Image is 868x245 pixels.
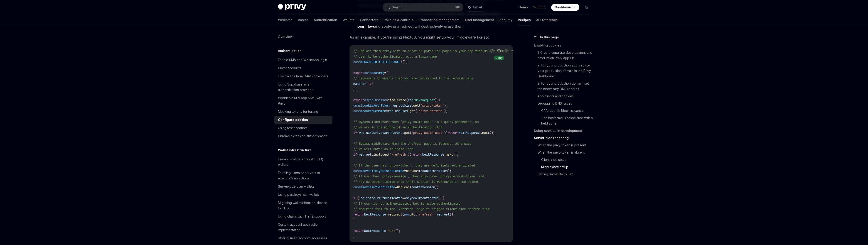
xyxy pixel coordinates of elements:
[388,98,406,102] span: middleware
[384,71,386,75] span: =
[314,15,337,25] a: Authentication
[489,131,495,135] span: ();
[274,64,332,72] a: Guest accounts
[368,82,373,86] span: '/'
[353,152,357,157] span: if
[359,196,361,200] span: !
[353,169,362,173] span: const
[402,60,408,64] span: [];
[538,62,594,80] a: 2. For your production app, register your production domain in the Privy Dashboard
[419,103,420,108] span: (
[359,152,364,157] span: req
[343,15,354,25] a: Wallets
[353,120,479,124] span: // Bypass middleware when `privy_oauth_code` is a query parameter, as
[503,48,509,54] button: Ask AI
[518,15,531,25] a: Recipes
[278,109,318,114] div: Mocking tokens for testing
[406,98,408,102] span: (
[541,156,594,163] a: Client-side setup
[278,15,293,25] a: Welcome
[274,124,332,132] a: Using test accounts
[450,212,455,216] span: ));
[388,109,393,113] span: req
[357,152,359,157] span: (
[420,103,444,108] span: 'privy-token'
[480,131,482,135] span: .
[435,185,439,189] span: );
[402,212,404,216] span: (
[386,109,388,113] span: =
[392,5,405,10] div: Search...
[364,98,373,102] span: async
[274,116,332,124] a: Configure cookies
[278,222,330,233] div: Custom account abstraction implementation
[274,33,332,41] a: Overview
[413,98,415,102] span: :
[278,57,327,63] div: Enable SMS and WhatsApp login
[496,48,502,54] button: Copy the contents from the code block
[390,152,408,157] span: '/refresh'
[353,76,473,80] span: // necessary to ensure that you are redirected to the refresh page
[446,152,453,157] span: next
[453,152,459,157] span: ();
[353,71,364,75] span: export
[444,152,446,157] span: .
[583,4,590,11] button: Toggle dark mode
[274,234,332,242] a: Storing smart account addresses
[422,152,444,157] span: NextResponse
[555,5,572,10] span: Dashboard
[408,152,411,157] span: ))
[383,3,463,11] button: Search...⌘K
[353,109,362,113] span: const
[455,5,460,9] span: ⌘ K
[274,72,332,80] a: Use tokens from OAuth providers
[406,196,439,200] span: maybeAuthenticated
[274,169,332,182] a: Enabling users or servers to execute transactions
[420,169,448,173] span: cookieAuthToken
[388,152,390,157] span: (
[536,15,558,25] a: API reference
[353,207,489,211] span: // redirect them to the `/refresh` page to trigger client-side refresh flow
[534,127,594,134] a: Using cookies in development
[278,200,330,211] div: Migrating wallets from on-device to TEEs
[395,185,397,189] span: =
[448,131,459,135] span: return
[357,131,359,135] span: (
[391,103,397,108] span: req
[274,220,332,234] a: Custom account abstraction implementation
[417,109,444,113] span: 'privy-session'
[538,149,594,156] a: When the privy-token is absent
[448,169,451,173] span: );
[360,15,378,25] a: Connectors
[413,103,419,108] span: get
[353,201,460,206] span: // If user is not authenticated, but is maybe authenticated
[384,15,413,25] a: Policies & controls
[386,229,388,233] span: .
[541,114,594,127] a: The hostname is associated with a held zone
[415,109,417,113] span: (
[541,163,594,171] a: Middleware setup
[366,131,379,135] span: nextUrl
[459,131,480,135] span: NextResponse
[362,103,390,108] span: cookieAuthToken
[353,54,437,59] span: // user to be authenticated, e.g. a login page
[353,196,357,200] span: if
[362,60,401,64] span: UNAUTHENTICATED_PAGES
[415,98,435,102] span: NextRequest
[278,214,326,219] div: Using chains with Tier 2 support
[357,196,359,200] span: (
[364,71,373,75] span: const
[435,98,440,102] span: ) {
[353,218,355,222] span: }
[411,103,413,108] span: .
[274,94,332,108] a: Worldcoin Mini App SIWE with Privy
[274,199,332,212] a: Migrating wallets from on-device to TEEs
[274,80,332,94] a: Using Supabase as an authentication provider
[419,169,420,173] span: (
[278,170,330,181] div: Enabling users or servers to execute transactions
[278,235,327,241] div: Storing smart account addresses
[402,196,406,200] span: &&
[397,103,399,108] span: .
[539,34,559,40] span: On this page
[373,71,384,75] span: config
